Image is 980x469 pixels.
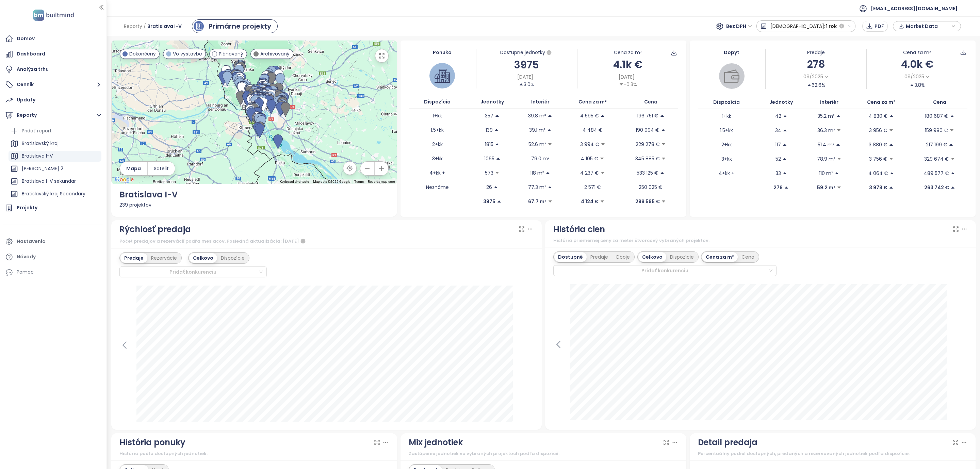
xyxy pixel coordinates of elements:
span: Dokončený [129,50,156,58]
td: 1.5+kk [409,123,466,137]
th: Jednotky [755,96,807,109]
p: 67.7 m² [528,198,546,205]
a: Nastavenia [3,235,103,248]
span: caret-up [807,83,812,87]
div: Bratislava I-V [9,151,101,162]
span: caret-down [600,171,605,175]
span: caret-up [496,156,501,161]
span: caret-up [889,114,894,118]
p: 79.0 m² [531,155,550,162]
div: Pridať report [9,126,101,136]
span: caret-up [782,157,787,161]
span: caret-up [834,171,839,176]
div: Predaje [120,253,147,263]
span: caret-up [548,113,552,118]
img: wallet [724,68,739,84]
button: Satelit [148,162,175,175]
span: caret-up [782,171,787,176]
p: 4 105 € [581,155,598,162]
div: [PERSON_NAME] 2 [22,164,63,173]
div: Oboje [612,252,634,262]
td: 1.5+kk [698,123,755,138]
img: logo [31,8,76,22]
p: 278 [773,184,783,191]
span: caret-up [548,185,552,190]
span: caret-up [910,83,914,87]
div: Rezervácie [147,253,181,263]
div: Celkovo [189,253,217,263]
div: Pomoc [17,268,34,276]
span: caret-up [950,171,955,176]
span: caret-up [545,171,550,175]
p: 118 m² [530,169,544,177]
p: 3 994 € [580,141,599,148]
span: caret-down [661,199,666,204]
div: [PERSON_NAME] 2 [9,163,101,174]
span: caret-down [601,142,605,147]
span: caret-down [889,128,894,133]
p: 4 484 € [583,126,603,134]
span: caret-down [661,142,666,147]
p: 489 577 € [924,169,949,177]
p: 1065 [484,155,494,162]
span: caret-down [661,156,666,161]
div: 4.0k € [867,56,967,72]
span: [DEMOGRAPHIC_DATA]: [770,20,825,32]
p: 34 [775,127,781,134]
span: PDF [875,22,884,30]
span: Map data ©2025 Google [313,180,350,183]
p: 298 595 € [635,198,660,205]
a: Dashboard [3,47,103,61]
p: 26 [486,183,492,191]
span: Plánovaný [219,50,243,58]
div: Cena [738,252,758,262]
img: Google [113,175,135,184]
div: Cena za m² [614,49,642,56]
div: Bratislavský kraj Secondary [22,190,85,198]
span: caret-up [660,171,665,175]
td: 1+kk [698,109,755,123]
div: História priemernej ceny za meter štvorcový vybraných projektov. [553,237,968,244]
span: caret-down [837,157,842,161]
th: Dispozícia [409,95,466,109]
p: 36.3 m² [817,127,835,134]
a: Analýza trhu [3,63,103,76]
span: caret-down [600,199,605,204]
div: Domov [17,34,35,43]
div: História cien [553,223,605,236]
td: 3+kk [409,151,466,166]
span: caret-up [660,113,665,118]
span: caret-up [836,114,841,118]
p: 159 980 € [925,127,948,134]
a: Open this area in Google Maps (opens a new window) [113,175,135,184]
span: caret-up [950,185,955,190]
div: Dispozície [217,253,248,263]
div: 239 projektov [119,201,389,209]
span: caret-up [495,142,500,147]
div: Projekty [17,204,37,212]
button: Mapa [120,162,147,175]
td: 3+kk [698,152,755,166]
td: 2+kk [409,137,466,151]
p: 139 [486,126,493,134]
p: 190 994 € [636,126,659,134]
div: Dostupné jednotky [476,49,577,57]
a: Domov [3,32,103,46]
button: Reporty [3,109,103,122]
p: 4 237 € [580,169,599,177]
span: caret-up [494,128,499,132]
a: Terms (opens in new tab) [354,180,364,183]
div: Rýchlosť predaja [119,223,191,236]
div: Návody [17,253,36,261]
div: -0.3% [619,81,637,88]
p: 4 124 € [581,198,599,205]
button: Cenník [3,78,103,92]
p: 263 742 € [924,184,949,191]
p: 229 278 € [636,141,660,148]
span: Mapa [126,165,141,172]
span: caret-up [889,171,894,176]
p: 3 956 € [869,127,887,134]
a: Návody [3,250,103,264]
span: caret-down [548,142,552,147]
